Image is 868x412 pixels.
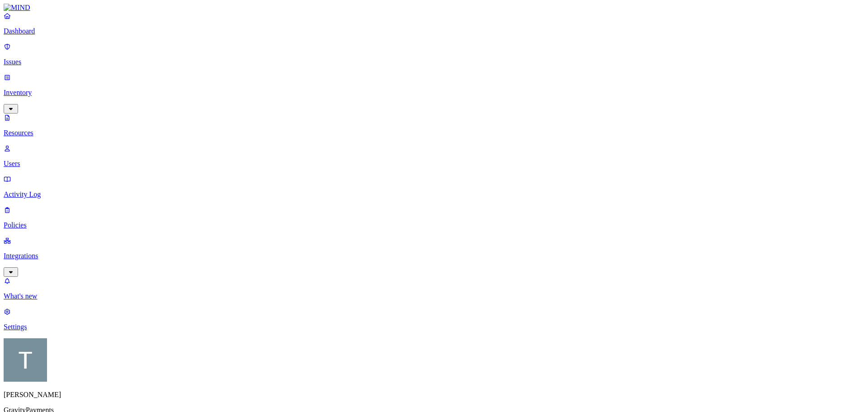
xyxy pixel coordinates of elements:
a: Integrations [4,237,864,275]
img: MIND [4,4,30,12]
p: Policies [4,221,864,229]
a: Policies [4,206,864,229]
a: Dashboard [4,12,864,35]
img: Tim Rasmussen [4,338,47,382]
a: Issues [4,43,864,66]
p: Activity Log [4,190,864,199]
p: Integrations [4,252,864,260]
p: [PERSON_NAME] [4,391,864,399]
a: Users [4,144,864,168]
p: Issues [4,58,864,66]
a: Inventory [4,73,864,112]
p: Resources [4,129,864,137]
a: Activity Log [4,175,864,199]
p: Users [4,160,864,168]
p: Settings [4,323,864,331]
a: MIND [4,4,864,12]
p: Inventory [4,89,864,97]
p: Dashboard [4,27,864,35]
p: What's new [4,292,864,300]
a: What's new [4,277,864,300]
a: Resources [4,114,864,137]
a: Settings [4,308,864,331]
